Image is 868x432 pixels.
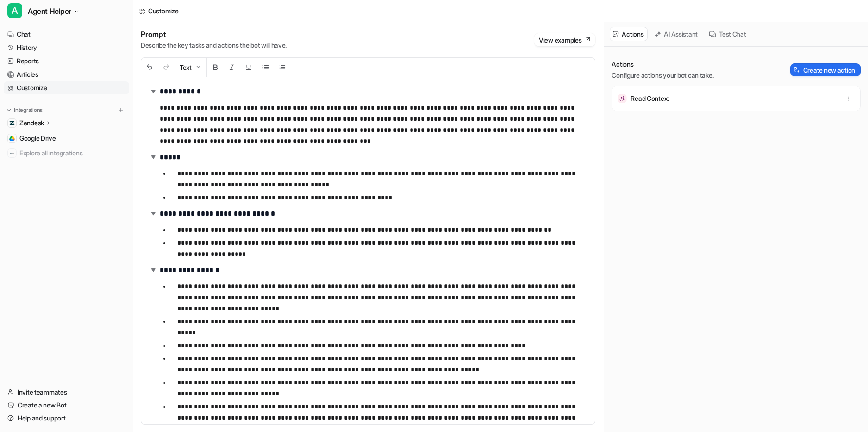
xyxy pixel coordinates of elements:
img: expand-arrow.svg [149,86,158,96]
button: Undo [141,58,158,77]
button: Test Chat [706,27,750,41]
img: Underline [245,63,252,71]
img: Google Drive [9,136,15,141]
a: Articles [4,68,129,81]
img: Unordered List [262,63,269,71]
a: Chat [4,28,129,41]
p: Zendesk [19,118,44,128]
p: Integrations [14,106,43,114]
button: View examples [534,33,595,46]
span: Google Drive [19,134,56,143]
h1: Prompt [141,30,287,39]
button: Text [175,58,206,77]
button: Unordered List [257,58,274,77]
button: Italic [224,58,240,77]
img: Redo [162,63,170,71]
p: Actions [612,60,713,69]
img: Ordered List [279,63,286,71]
span: Agent Helper [28,5,71,18]
button: Actions [610,27,648,41]
button: Underline [240,58,257,77]
p: Configure actions your bot can take. [612,71,713,80]
img: Zendesk [9,120,15,126]
a: Customize [4,81,129,94]
img: expand-arrow.svg [149,152,158,161]
a: Explore all integrations [4,147,129,160]
button: ─ [291,58,306,77]
img: Italic [228,63,236,71]
button: AI Assistant [651,27,702,41]
img: menu_add.svg [118,107,124,113]
a: Reports [4,55,129,68]
span: A [7,3,22,18]
img: Create action [794,67,800,73]
img: Read Context icon [618,94,627,103]
div: Customize [148,6,178,16]
a: Help and support [4,412,129,425]
img: explore all integrations [7,148,17,158]
img: expand-arrow.svg [149,265,158,274]
p: Read Context [631,94,669,103]
img: Undo [146,63,153,71]
button: Redo [158,58,175,77]
p: Describe the key tasks and actions the bot will have. [141,41,287,50]
img: Dropdown Down Arrow [194,63,202,71]
img: expand menu [6,107,12,113]
a: Invite teammates [4,386,129,399]
button: Integrations [4,105,45,115]
button: Ordered List [274,58,291,77]
button: Bold [207,58,224,77]
span: Explore all integrations [19,146,125,160]
img: Bold [212,63,219,71]
a: Create a new Bot [4,399,129,412]
a: Google DriveGoogle Drive [4,132,129,145]
a: History [4,41,129,54]
button: Create new action [790,63,861,76]
img: expand-arrow.svg [149,209,158,218]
